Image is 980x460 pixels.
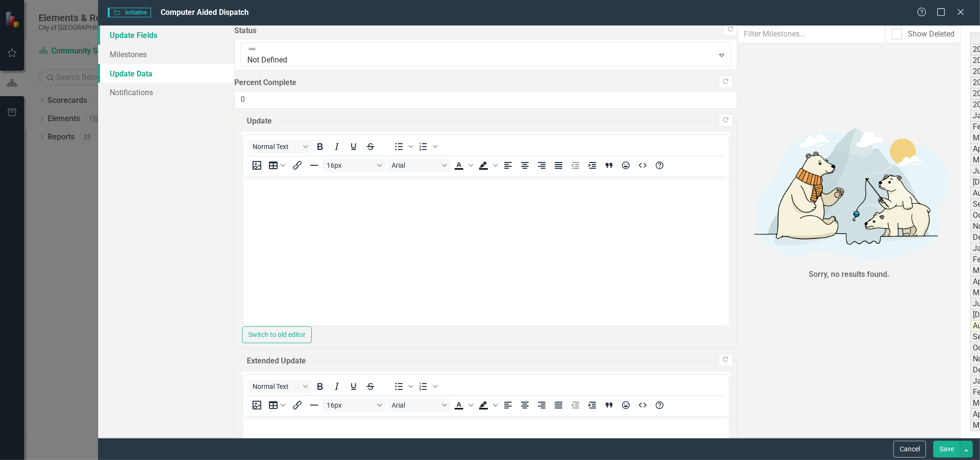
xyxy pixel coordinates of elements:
button: Emojis [618,159,634,172]
a: Milestones [98,45,235,64]
span: Initiative [108,8,151,17]
input: Filter Milestones... [738,25,886,43]
button: Underline [345,140,362,153]
div: Bullet list [391,380,415,393]
button: Block Normal Text [249,140,311,153]
button: Increase indent [584,398,600,412]
button: Underline [345,380,362,393]
label: Status [234,25,738,37]
a: Update Fields [98,25,235,45]
button: Increase indent [584,159,600,172]
button: Align left [500,159,516,172]
a: Notifications [98,83,235,102]
button: Align left [500,398,516,412]
button: Align center [517,159,533,172]
button: Cancel [893,441,926,458]
img: Not Defined [247,44,257,54]
div: Sorry, no results found. [809,269,890,280]
button: Blockquote [601,398,617,412]
button: Font size 16px [323,159,385,172]
button: HTML Editor [635,159,651,172]
button: Strikethrough [362,380,379,393]
button: Table [266,398,289,412]
a: Update Data [98,64,235,83]
button: Bold [312,140,328,153]
span: Arial [392,162,439,169]
button: Align right [534,398,550,412]
legend: Extended Update [242,356,311,367]
span: Arial [392,401,439,409]
button: Decrease indent [567,398,584,412]
button: Justify [550,398,567,412]
button: Insert image [249,398,265,412]
button: Italic [329,380,345,393]
span: 16px [327,162,374,169]
button: Insert/edit link [289,159,305,172]
div: Text color Black [451,398,475,412]
button: HTML Editor [635,398,651,412]
button: Insert/edit link [289,398,305,412]
div: Background color Black [475,398,499,412]
span: 16px [327,401,374,409]
button: Help [651,398,668,412]
button: Align center [517,398,533,412]
label: Percent Complete [234,77,738,88]
button: Strikethrough [362,140,379,153]
img: No results found [738,118,961,266]
legend: Update [242,116,277,127]
button: Decrease indent [567,159,584,172]
button: Table [266,159,289,172]
div: Numbered list [415,380,439,393]
span: Computer Aided Dispatch [161,8,249,17]
button: Font Arial [388,398,450,412]
button: Bold [312,380,328,393]
span: Normal Text [253,143,300,150]
div: Numbered list [415,140,439,153]
button: Switch to old editor [242,326,312,343]
button: Help [651,159,668,172]
button: Insert image [249,159,265,172]
button: Font Arial [388,159,450,172]
button: Emojis [618,398,634,412]
iframe: Rich Text Area [243,176,729,325]
div: Text color Black [451,159,475,172]
span: Normal Text [253,383,300,390]
button: Align right [534,159,550,172]
button: Font size 16px [323,398,385,412]
button: Horizontal line [306,398,322,412]
div: Show Deleted [908,29,955,40]
button: Block Normal Text [249,380,311,393]
button: Horizontal line [306,159,322,172]
button: Blockquote [601,159,617,172]
div: Bullet list [391,140,415,153]
button: Italic [329,140,345,153]
button: Justify [550,159,567,172]
button: Save [933,441,960,458]
div: Background color Black [475,159,499,172]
